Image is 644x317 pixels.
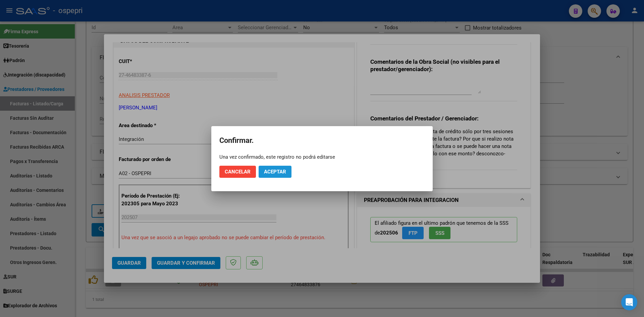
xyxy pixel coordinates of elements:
[219,154,425,160] div: Una vez confirmado, este registro no podrá editarse
[621,294,637,310] div: Open Intercom Messenger
[225,169,251,175] span: Cancelar
[264,169,286,175] span: Aceptar
[259,166,291,178] button: Aceptar
[219,134,425,147] h2: Confirmar.
[219,166,256,178] button: Cancelar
